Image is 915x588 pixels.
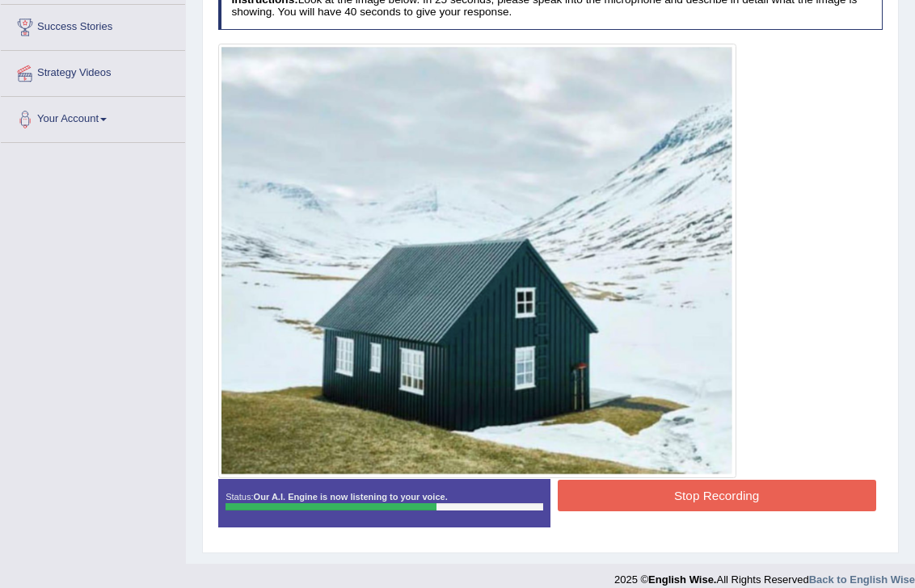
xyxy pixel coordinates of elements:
[1,51,185,91] a: Strategy Videos
[614,564,915,587] div: 2025 © All Rights Reserved
[1,97,185,137] a: Your Account
[1,5,185,45] a: Success Stories
[809,573,915,586] a: Back to English Wise
[648,573,716,586] strong: English Wise.
[218,479,550,527] div: Status:
[254,492,448,502] strong: Our A.I. Engine is now listening to your voice.
[558,480,876,511] button: Stop Recording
